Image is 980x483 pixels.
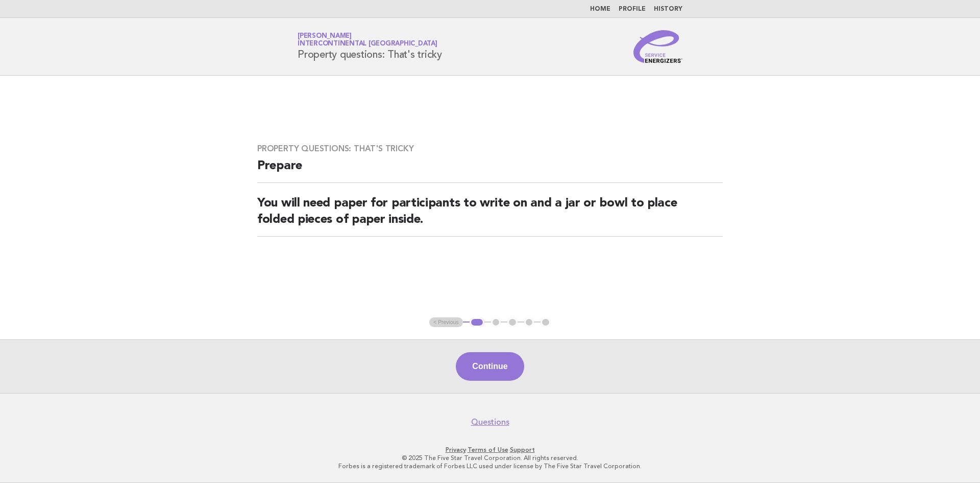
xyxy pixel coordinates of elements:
[590,6,610,12] a: Home
[446,446,466,453] a: Privacy
[298,33,437,47] a: [PERSON_NAME]InterContinental [GEOGRAPHIC_DATA]
[257,195,723,237] h2: You will need paper for participants to write on and a jar or bowl to place folded pieces of pape...
[619,6,646,12] a: Profile
[633,30,682,63] img: Service Energizers
[178,446,802,454] p: · ·
[456,352,524,381] button: Continue
[510,446,535,453] a: Support
[178,454,802,462] p: © 2025 The Five Star Travel Corporation. All rights reserved.
[654,6,682,12] a: History
[470,317,484,328] button: 1
[468,446,508,453] a: Terms of Use
[298,33,442,60] h1: Property questions: That's tricky
[298,41,437,48] span: InterContinental [GEOGRAPHIC_DATA]
[471,417,509,427] a: Questions
[178,462,802,470] p: Forbes is a registered trademark of Forbes LLC used under license by The Five Star Travel Corpora...
[257,144,723,154] h3: Property questions: That's tricky
[257,158,723,183] h2: Prepare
